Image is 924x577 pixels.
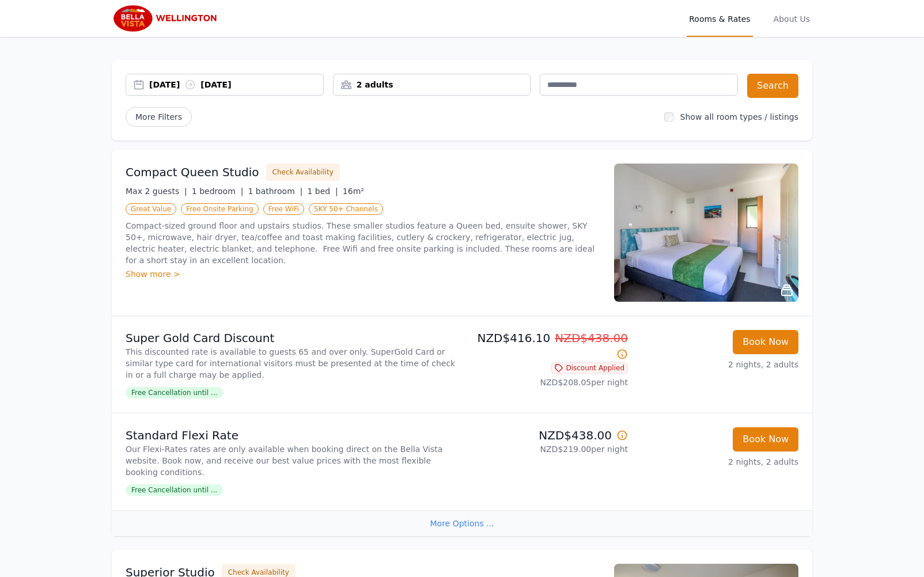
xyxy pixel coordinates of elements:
[733,427,798,451] button: Book Now
[343,187,364,196] span: 16m²
[263,203,305,215] span: Free WiFi
[126,203,176,215] span: Great Value
[112,510,812,536] div: More Options ...
[181,203,258,215] span: Free Onsite Parking
[126,443,457,478] p: Our Flexi-Rates rates are only available when booking direct on the Bella Vista website. Book now...
[637,456,798,468] p: 2 nights, 2 adults
[680,112,798,122] label: Show all room types / listings
[555,331,628,345] span: NZD$438.00
[192,187,244,196] span: 1 bedroom |
[248,187,302,196] span: 1 bathroom |
[126,484,223,496] span: Free Cancellation until ...
[467,443,628,455] p: NZD$219.00 per night
[467,427,628,443] p: NZD$438.00
[126,187,187,196] span: Max 2 guests |
[149,79,323,90] div: [DATE] [DATE]
[467,330,628,362] p: NZD$416.10
[747,74,798,98] button: Search
[126,387,223,398] span: Free Cancellation until ...
[126,268,600,280] div: Show more >
[309,203,383,215] span: SKY 50+ Channels
[334,79,531,90] div: 2 adults
[551,362,628,374] span: Discount Applied
[112,5,222,32] img: Bella Vista Wellington
[467,377,628,388] p: NZD$208.05 per night
[266,164,340,181] button: Check Availability
[733,330,798,354] button: Book Now
[126,427,457,443] p: Standard Flexi Rate
[126,220,600,266] p: Compact-sized ground floor and upstairs studios. These smaller studios feature a Queen bed, ensui...
[307,187,338,196] span: 1 bed |
[126,164,259,180] h3: Compact Queen Studio
[126,346,457,381] p: This discounted rate is available to guests 65 and over only. SuperGold Card or similar type card...
[126,330,457,346] p: Super Gold Card Discount
[126,107,192,127] span: More Filters
[637,359,798,370] p: 2 nights, 2 adults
